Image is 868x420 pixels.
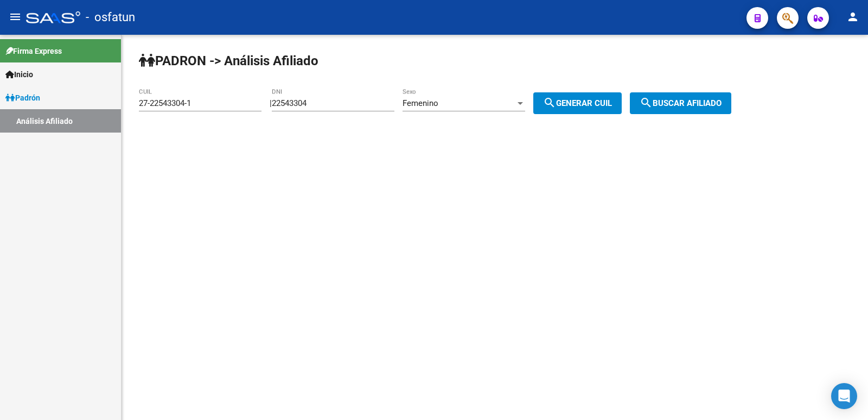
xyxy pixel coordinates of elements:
span: Inicio [5,68,33,80]
mat-icon: search [640,96,653,109]
span: Firma Express [5,45,62,57]
mat-icon: search [543,96,556,109]
strong: PADRON -> Análisis Afiliado [139,53,318,68]
div: | [270,98,630,108]
div: Open Intercom Messenger [831,383,857,409]
mat-icon: person [846,10,859,23]
button: Buscar afiliado [630,92,731,114]
span: Generar CUIL [543,98,612,108]
span: Femenino [403,98,438,108]
span: Buscar afiliado [640,98,722,108]
button: Generar CUIL [533,92,622,114]
span: - osfatun [86,5,135,29]
mat-icon: menu [9,10,22,23]
span: Padrón [5,92,40,104]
